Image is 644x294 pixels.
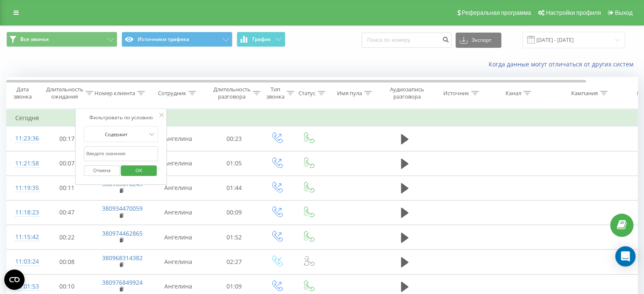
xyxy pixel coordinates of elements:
[121,165,157,176] button: OK
[615,246,636,267] div: Open Intercom Messenger
[149,176,208,200] td: Ангелина
[102,204,143,212] a: 380934470059
[489,60,638,68] a: Когда данные могут отличаться от других систем
[299,90,315,97] div: Статус
[15,253,32,270] div: 11:03:24
[252,36,271,42] span: График
[149,250,208,274] td: Ангелина
[615,9,633,16] span: Выход
[122,32,232,47] button: Источники трафика
[149,200,208,225] td: Ангелина
[127,164,151,177] span: OK
[102,254,143,262] a: 380968314382
[571,90,598,97] div: Кампания
[546,9,601,16] span: Настройки профиля
[84,113,158,122] div: Фильтровать по условию
[149,151,208,176] td: Ангелина
[46,86,83,100] div: Длительность ожидания
[158,90,186,97] div: Сотрудник
[266,86,285,100] div: Тип звонка
[443,90,469,97] div: Источник
[208,126,261,151] td: 00:23
[15,204,32,221] div: 11:18:23
[237,32,285,47] button: График
[208,176,261,200] td: 01:44
[20,36,49,43] span: Все звонки
[41,126,94,151] td: 00:17
[15,155,32,172] div: 11:21:58
[6,32,117,47] button: Все звонки
[15,180,32,196] div: 11:19:35
[149,225,208,250] td: Ангелина
[208,200,261,225] td: 00:09
[41,225,94,250] td: 00:22
[387,86,428,100] div: Аудиозапись разговора
[102,229,143,237] a: 380974462865
[84,146,158,161] input: Введите значение
[208,225,261,250] td: 01:52
[41,250,94,274] td: 00:08
[84,165,120,176] button: Отмена
[362,33,451,48] input: Поиск по номеру
[102,278,143,286] a: 380976849924
[506,90,521,97] div: Канал
[4,269,25,290] button: Open CMP widget
[41,200,94,225] td: 00:47
[94,90,135,97] div: Номер клиента
[41,151,94,176] td: 00:07
[213,86,251,100] div: Длительность разговора
[149,126,208,151] td: Ангелина
[15,229,32,245] div: 11:15:42
[337,90,362,97] div: Имя пула
[456,33,501,48] button: Экспорт
[15,130,32,147] div: 11:23:36
[7,86,38,100] div: Дата звонка
[462,9,531,16] span: Реферальная программа
[208,151,261,176] td: 01:05
[208,250,261,274] td: 02:27
[41,176,94,200] td: 00:11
